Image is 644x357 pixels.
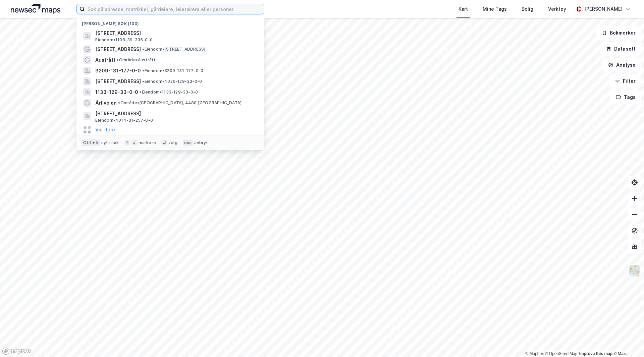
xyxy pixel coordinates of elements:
span: 1133-129-33-0-0 [95,88,138,96]
button: Vis flere [95,126,115,134]
span: • [142,68,144,73]
a: Mapbox [525,351,544,356]
div: Mine Tags [483,5,507,13]
div: Ctrl + k [82,139,100,146]
button: Tags [610,91,641,104]
span: • [142,79,144,84]
span: Eiendom • 1133-129-33-0-0 [140,90,198,95]
div: [PERSON_NAME] søk (100) [76,16,264,28]
span: Område • [GEOGRAPHIC_DATA], 4480 [GEOGRAPHIC_DATA] [118,100,241,106]
button: Bokmerker [596,26,641,40]
span: Eiendom • 3209-131-177-0-0 [142,68,203,73]
img: logo.a4113a55bc3d86da70a041830d287a7e.svg [11,4,60,14]
a: Improve this map [579,351,612,356]
button: Analyse [602,58,641,72]
button: Filter [609,74,641,88]
span: Eiendom • 4026-129-33-0-0 [142,79,202,84]
div: esc [183,139,193,146]
span: Eiendom • [STREET_ADDRESS] [142,47,205,52]
div: Verktøy [548,5,566,13]
span: • [142,47,144,52]
img: Z [628,264,641,277]
span: • [140,90,142,95]
div: Kontrollprogram for chat [610,325,644,357]
div: nytt søk [101,140,119,145]
span: [STREET_ADDRESS] [95,45,141,53]
span: • [118,100,120,105]
span: [STREET_ADDRESS] [95,29,256,37]
div: markere [139,140,156,145]
iframe: Chat Widget [610,325,644,357]
a: Mapbox homepage [2,347,32,355]
span: Årliveien [95,99,117,107]
input: Søk på adresse, matrikkel, gårdeiere, leietakere eller personer [85,4,264,14]
a: OpenStreetMap [545,351,578,356]
div: [PERSON_NAME] [584,5,623,13]
button: Datasett [600,42,641,56]
span: Område • Austrått [117,57,156,63]
span: [STREET_ADDRESS] [95,110,256,118]
span: 3209-131-177-0-0 [95,67,141,75]
span: • [117,57,119,62]
div: velg [168,140,177,145]
span: [STREET_ADDRESS] [95,77,141,85]
span: Austrått [95,56,115,64]
div: avbryt [194,140,208,145]
div: Bolig [522,5,533,13]
span: Eiendom • 4014-31-257-0-0 [95,118,153,123]
span: Eiendom • 1108-39-335-0-0 [95,37,153,43]
div: Kart [459,5,468,13]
